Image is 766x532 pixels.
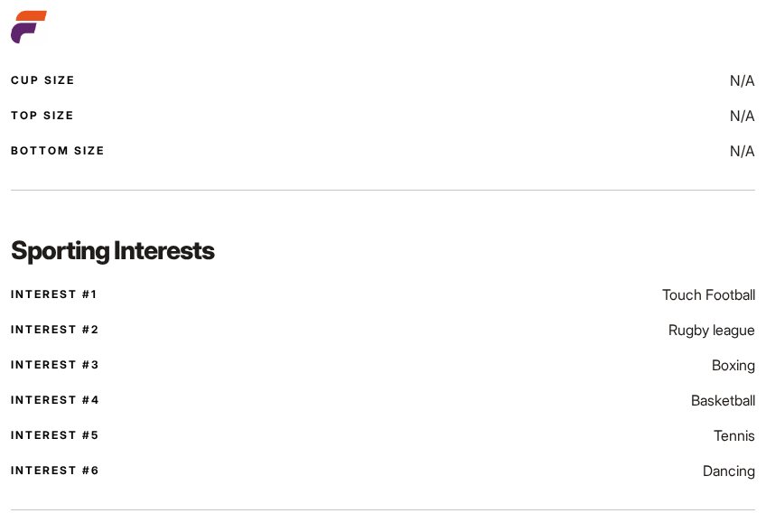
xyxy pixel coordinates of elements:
p: Interest #1 [11,286,98,303]
p: Boxing [712,354,755,376]
img: cropped-aefm-brand-fav-22-square.png [11,9,47,45]
p: Dancing [703,460,755,481]
p: Cup Size [11,72,75,89]
p: Interest #5 [11,427,99,443]
p: Interest #3 [11,357,100,373]
p: Interest #4 [11,392,100,408]
p: Top Size [11,107,74,124]
p: Interest #2 [11,322,99,338]
p: Rugby league [668,319,755,341]
p: Basketball [691,389,755,411]
h3: Sporting Interests [11,233,755,267]
p: Interest #6 [11,462,100,479]
p: N/A [730,105,755,126]
p: Touch Football [662,284,755,305]
p: N/A [730,70,755,91]
p: Bottom Size [11,143,105,159]
p: Tennis [714,425,755,446]
p: N/A [730,140,755,162]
